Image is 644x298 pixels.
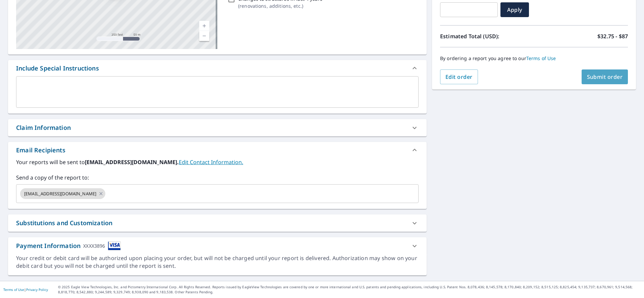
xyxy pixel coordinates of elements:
[440,32,534,40] p: Estimated Total (USD):
[26,287,48,292] a: Privacy Policy
[20,191,100,197] span: [EMAIL_ADDRESS][DOMAIN_NAME]
[179,158,243,166] a: EditContactInfo
[597,32,628,40] p: $32.75 - $87
[445,73,473,81] span: Edit order
[8,60,427,76] div: Include Special Instructions
[582,69,628,84] button: Submit order
[16,64,99,73] div: Include Special Instructions
[16,218,112,228] div: Substitutions and Customization
[3,288,48,292] p: |
[238,2,322,9] p: ( renovations, additions, etc. )
[16,123,71,132] div: Claim Information
[16,241,121,250] div: Payment Information
[58,285,641,295] p: © 2025 Eagle View Technologies, Inc. and Pictometry International Corp. All Rights Reserved. Repo...
[8,119,427,136] div: Claim Information
[16,173,419,182] label: Send a copy of the report to:
[8,214,427,232] div: Substitutions and Customization
[108,241,121,250] img: cardImage
[526,55,556,61] a: Terms of Use
[16,158,419,166] label: Your reports will be sent to
[440,55,628,61] p: By ordering a report you agree to our
[16,254,419,270] div: Your credit or debit card will be authorized upon placing your order, but will not be charged unt...
[440,69,478,84] button: Edit order
[500,2,529,17] button: Apply
[8,142,427,158] div: Email Recipients
[20,188,105,199] div: [EMAIL_ADDRESS][DOMAIN_NAME]
[506,6,524,13] span: Apply
[85,158,179,166] b: [EMAIL_ADDRESS][DOMAIN_NAME].
[83,241,105,250] div: XXXX3896
[8,237,427,254] div: Payment InformationXXXX3896cardImage
[199,31,209,41] a: Current Level 17, Zoom Out
[199,21,209,31] a: Current Level 17, Zoom In
[3,287,24,292] a: Terms of Use
[16,146,65,155] div: Email Recipients
[587,73,623,81] span: Submit order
